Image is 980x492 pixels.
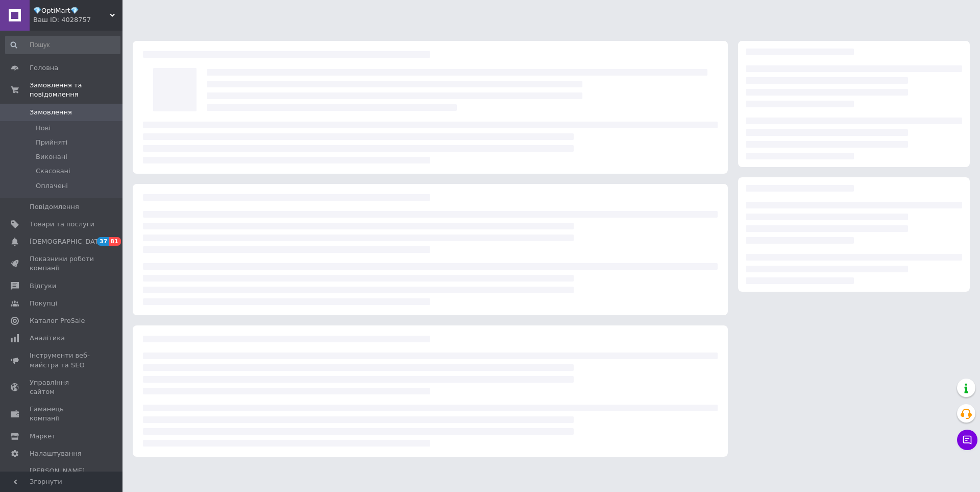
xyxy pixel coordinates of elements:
span: Повідомлення [30,202,79,212]
span: 37 [97,237,109,246]
span: Виконані [36,152,67,161]
button: Чат з покупцем [957,430,977,450]
span: Аналітика [30,334,65,343]
div: Ваш ID: 4028757 [33,15,122,25]
span: Управління сайтом [30,378,94,396]
span: Скасовані [36,167,70,176]
span: [DEMOGRAPHIC_DATA] [30,237,105,246]
span: Головна [30,63,58,73]
span: Нові [36,124,51,133]
span: Маркет [30,432,56,441]
span: Показники роботи компанії [30,254,94,273]
span: 81 [109,237,120,246]
span: Гаманець компанії [30,405,94,423]
span: Прийняті [36,138,67,147]
span: Замовлення [30,108,72,117]
input: Пошук [5,36,120,54]
span: Інструменти веб-майстра та SEO [30,351,94,369]
span: Оплачені [36,181,68,191]
span: Налаштування [30,449,82,458]
span: Каталог ProSale [30,316,85,325]
span: Замовлення та повідомлення [30,81,122,99]
span: Покупці [30,299,57,308]
span: Товари та послуги [30,220,94,229]
span: Відгуки [30,282,56,291]
span: 💎OptiMart💎 [33,6,110,15]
